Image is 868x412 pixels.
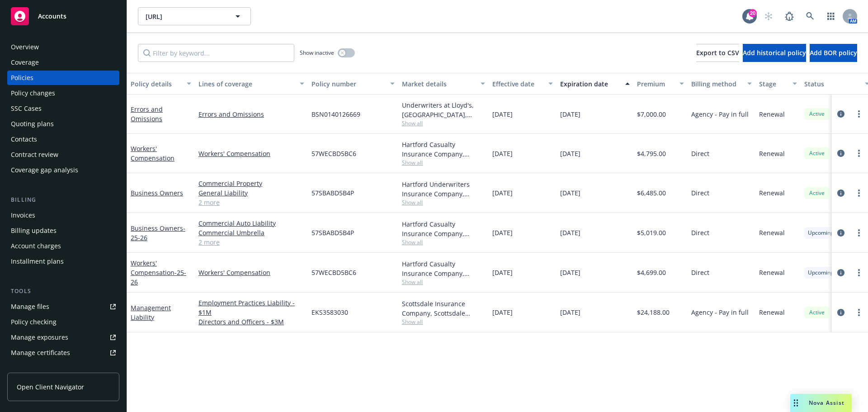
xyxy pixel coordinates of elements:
span: Show all [402,199,485,206]
div: Billing updates [11,223,57,238]
a: Manage claims [7,361,119,375]
button: [URL] [138,7,251,25]
span: [DATE] [560,149,580,158]
span: EKS3583030 [311,308,348,317]
span: $7,000.00 [637,109,666,119]
a: Quoting plans [7,117,119,131]
span: Active [808,149,826,157]
span: Export to CSV [696,48,739,57]
div: Scottsdale Insurance Company, Scottsdale Insurance Company (Nationwide), E-Risk Services, CRC Group [402,299,485,318]
a: Accounts [7,4,119,29]
span: Active [808,308,826,317]
a: Commercial Auto Liability [198,218,304,228]
button: Premium [633,73,688,95]
a: Installment plans [7,254,119,269]
a: Manage exposures [7,330,119,345]
div: Hartford Casualty Insurance Company, Hartford Insurance Group [402,259,485,278]
span: Renewal [759,308,785,317]
span: $24,188.00 [637,308,670,317]
span: 57SBABD5B4P [311,188,354,198]
a: Start snowing [759,7,778,25]
span: Show all [402,119,485,127]
span: [DATE] [492,188,513,198]
a: Workers' Compensation [131,259,186,286]
a: Management Liability [131,303,171,322]
div: Premium [637,79,674,89]
a: circleInformation [835,267,846,278]
div: Account charges [11,239,61,253]
span: [DATE] [492,149,513,158]
span: Show all [402,159,485,166]
span: [DATE] [560,228,580,237]
span: Renewal [759,188,785,198]
div: Coverage [11,55,39,70]
div: Stage [759,79,787,89]
div: Contract review [11,147,58,162]
div: SSC Cases [11,101,42,116]
span: Direct [691,188,709,198]
a: General Liability [198,188,304,198]
div: Policy checking [11,315,57,329]
span: [DATE] [560,268,580,277]
span: Show all [402,238,485,246]
a: Billing updates [7,223,119,238]
a: more [854,148,864,159]
a: Business Owners [131,224,185,242]
span: $6,485.00 [637,188,666,198]
div: Quoting plans [11,117,54,131]
a: Contacts [7,132,119,147]
span: [DATE] [560,188,580,198]
a: Coverage [7,55,119,70]
a: Commercial Property [198,179,304,188]
div: Manage certificates [11,346,70,360]
a: Coverage gap analysis [7,163,119,177]
button: Export to CSV [696,44,739,62]
span: $4,795.00 [637,149,666,158]
div: Invoices [11,208,35,223]
span: Show all [402,318,485,326]
div: Market details [402,79,475,89]
span: Open Client Navigator [17,382,84,392]
span: $4,699.00 [637,268,666,277]
span: Show inactive [300,49,334,57]
div: Expiration date [560,79,620,89]
span: Renewal [759,268,785,277]
div: Lines of coverage [198,79,294,89]
a: more [854,188,864,199]
a: Employment Practices Liability - $1M [198,298,304,317]
a: circleInformation [835,148,846,159]
a: Report a Bug [780,7,798,25]
span: Agency - Pay in full [691,308,749,317]
a: circleInformation [835,109,846,119]
button: Stage [755,73,801,95]
a: Errors and Omissions [131,105,163,123]
a: Policy checking [7,315,119,329]
button: Market details [398,73,489,95]
span: Add historical policy [743,48,806,57]
span: Agency - Pay in full [691,109,749,119]
div: Status [804,79,859,89]
span: Upcoming [808,229,834,237]
span: $5,019.00 [637,228,666,237]
div: Policies [11,71,33,85]
span: BSN0140126669 [311,109,360,119]
span: [DATE] [560,109,580,119]
a: circleInformation [835,307,846,318]
div: Drag to move [790,394,802,412]
div: Manage claims [11,361,57,375]
input: Filter by keyword... [138,44,294,62]
span: [DATE] [492,308,513,317]
span: [DATE] [560,308,580,317]
span: Active [808,189,826,197]
button: Policy number [308,73,398,95]
a: more [854,227,864,238]
span: Accounts [38,13,66,20]
div: Hartford Casualty Insurance Company, Hartford Insurance Group [402,219,485,238]
div: 20 [749,9,757,17]
div: Contacts [11,132,37,147]
span: [DATE] [492,228,513,237]
button: Billing method [688,73,755,95]
div: Underwriters at Lloyd's, [GEOGRAPHIC_DATA], [PERSON_NAME] of [GEOGRAPHIC_DATA], CFC Underwriting,... [402,100,485,119]
span: [URL] [146,12,224,21]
